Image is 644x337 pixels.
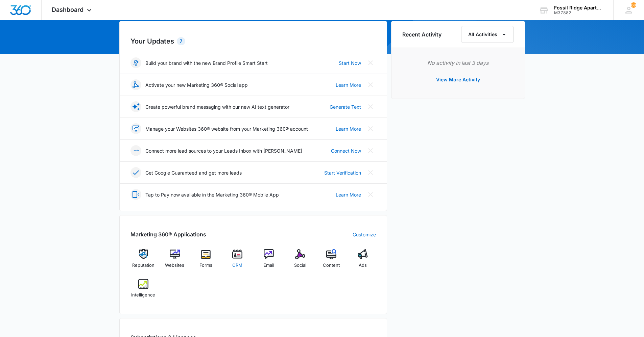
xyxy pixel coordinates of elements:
span: Intelligence [131,292,155,299]
a: Email [256,249,282,274]
button: Close [365,189,376,200]
h2: Your Updates [130,36,376,46]
p: Tap to Pay now available in the Marketing 360® Mobile App [145,191,279,198]
h2: Marketing 360® Applications [130,230,206,238]
p: Build your brand with the new Brand Profile Smart Start [145,59,268,67]
p: Manage your Websites 360® website from your Marketing 360® account [145,125,308,132]
button: Close [365,145,376,156]
span: Ads [359,262,367,269]
div: notifications count [631,2,636,8]
span: Forms [199,262,212,269]
h6: Recent Activity [402,30,442,38]
span: Social [294,262,306,269]
a: Learn More [336,125,361,132]
button: Close [365,123,376,134]
p: Create powerful brand messaging with our new AI text generator [145,103,289,110]
button: Close [365,101,376,112]
span: Dashboard [52,6,84,13]
a: Websites [162,249,188,274]
span: Reputation [132,262,154,269]
button: Close [365,79,376,90]
p: Connect more lead sources to your Leads Inbox with [PERSON_NAME] [145,147,302,154]
span: Content [323,262,340,269]
p: Get Google Guaranteed and get more leads [145,169,242,176]
a: Intelligence [130,279,157,303]
a: Reputation [130,249,157,274]
span: CRM [232,262,242,269]
p: Activate your new Marketing 360® Social app [145,81,248,88]
a: Forms [193,249,219,274]
a: Start Now [339,59,361,67]
p: No activity in last 3 days [402,59,514,67]
a: Learn More [336,81,361,88]
span: 68 [631,2,636,8]
button: View More Activity [429,72,487,88]
div: account id [554,10,603,15]
a: Ads [350,249,376,274]
button: Close [365,167,376,178]
a: Customize [353,231,376,238]
a: Connect Now [331,147,361,154]
a: Generate Text [330,103,361,110]
div: 7 [177,37,185,45]
a: Start Verification [324,169,361,176]
span: Email [263,262,274,269]
button: All Activities [461,26,514,43]
a: Learn More [336,191,361,198]
div: account name [554,5,603,10]
button: Close [365,57,376,68]
a: CRM [224,249,251,274]
span: Websites [165,262,184,269]
a: Content [318,249,344,274]
a: Social [287,249,313,274]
